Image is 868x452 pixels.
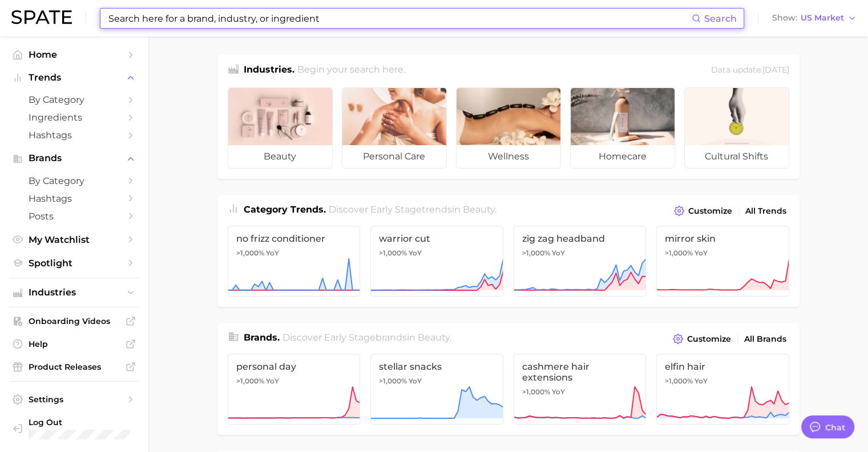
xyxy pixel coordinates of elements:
span: stellar snacks [379,361,495,372]
span: no frizz conditioner [236,233,352,244]
span: >1,000% [379,377,407,385]
img: SPATE [11,10,72,24]
span: Posts [29,211,120,222]
span: >1,000% [236,249,264,257]
a: All Brands [741,331,789,347]
h2: Begin your search here. [297,63,405,78]
a: elfin hair>1,000% YoY [656,354,789,425]
span: Ingredients [29,112,120,123]
span: YoY [409,249,422,258]
span: homecare [571,145,675,168]
span: wellness [457,145,560,168]
span: mirror skin [665,233,781,244]
a: Help [9,335,139,353]
a: Ingredients [9,109,139,126]
a: wellness [456,87,561,169]
input: Search here for a brand, industry, or ingredient [107,9,692,28]
span: beauty [418,332,450,343]
span: Brands [29,153,120,163]
h1: Industries. [244,63,294,78]
span: Onboarding Videos [29,316,120,326]
span: US Market [801,15,844,21]
span: >1,000% [522,249,550,257]
span: Customize [688,206,732,216]
span: YoY [552,249,565,258]
span: cashmere hair extensions [522,361,638,383]
a: Posts [9,207,139,225]
span: Home [29,49,120,60]
a: My Watchlist [9,231,139,249]
a: Log out. Currently logged in with e-mail dana.cohen@emersongroup.com. [9,414,139,443]
button: ShowUS Market [769,11,859,26]
span: Brands . [244,332,280,343]
a: by Category [9,172,139,190]
span: >1,000% [236,377,264,385]
a: Settings [9,391,139,408]
span: elfin hair [665,361,781,372]
span: Discover Early Stage trends in . [329,204,496,215]
span: beauty [228,145,332,168]
span: >1,000% [522,387,550,396]
a: warrior cut>1,000% YoY [370,226,503,297]
span: >1,000% [379,249,407,257]
a: stellar snacks>1,000% YoY [370,354,503,425]
span: zig zag headband [522,233,638,244]
a: Hashtags [9,190,139,207]
span: Hashtags [29,193,120,204]
span: YoY [409,377,422,386]
a: homecare [570,87,675,169]
button: Customize [670,331,733,347]
span: Help [29,339,120,349]
a: All Trends [742,203,789,219]
span: personal day [236,361,352,372]
span: Discover Early Stage brands in . [282,332,451,343]
button: Customize [671,203,734,219]
span: >1,000% [665,249,693,257]
span: cultural shifts [685,145,789,168]
span: YoY [695,377,708,386]
span: Industries [29,287,120,298]
span: YoY [266,249,279,258]
span: Search [704,13,737,24]
a: cashmere hair extensions>1,000% YoY [514,354,647,425]
span: warrior cut [379,233,495,244]
span: Customize [687,334,731,344]
a: Product Releases [9,358,139,375]
span: Log Out [29,417,163,427]
button: Trends [9,69,139,86]
a: by Category [9,91,139,109]
span: YoY [266,377,279,386]
span: My Watchlist [29,234,120,245]
span: >1,000% [665,377,693,385]
div: Data update: [DATE] [711,63,789,78]
span: by Category [29,175,120,186]
a: Onboarding Videos [9,313,139,330]
a: personal care [342,87,447,169]
a: cultural shifts [684,87,789,169]
span: beauty [463,204,495,215]
span: Category Trends . [244,204,326,215]
span: YoY [695,249,708,258]
span: Hashtags [29,130,120,141]
a: Spotlight [9,254,139,272]
a: personal day>1,000% YoY [228,354,361,425]
span: personal care [342,145,446,168]
a: beauty [228,87,333,169]
span: Show [772,15,797,21]
a: no frizz conditioner>1,000% YoY [228,226,361,297]
a: Home [9,46,139,63]
a: Hashtags [9,126,139,144]
span: by Category [29,94,120,105]
a: zig zag headband>1,000% YoY [514,226,647,297]
span: Settings [29,394,120,405]
span: Spotlight [29,258,120,269]
a: mirror skin>1,000% YoY [656,226,789,297]
span: Trends [29,73,120,83]
button: Brands [9,150,139,167]
span: All Trends [745,206,786,216]
button: Industries [9,284,139,301]
span: YoY [552,387,565,397]
span: All Brands [744,334,786,344]
span: Product Releases [29,362,120,372]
